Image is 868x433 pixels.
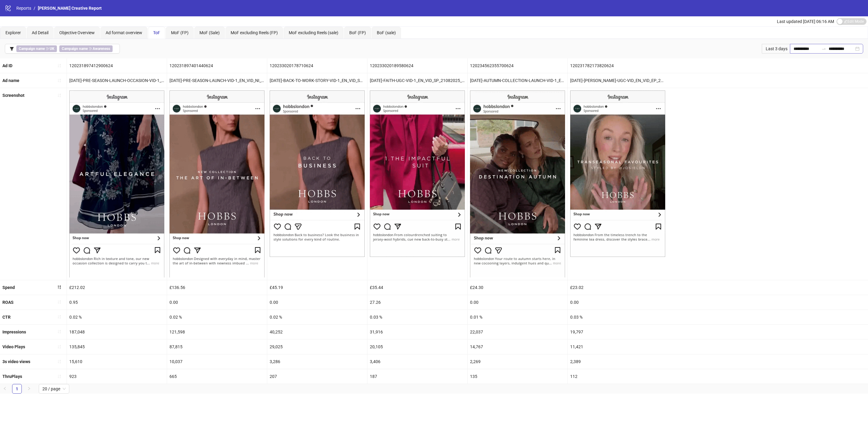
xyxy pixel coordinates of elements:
div: 0.03 % [568,310,668,324]
div: Last 3 days [762,44,790,54]
li: Next Page [24,384,34,394]
div: 0.03 % [367,310,467,324]
span: sort-ascending [57,374,61,379]
span: Ad Detail [32,30,48,35]
a: 1 [12,384,21,393]
span: sort-ascending [57,93,61,97]
div: 120234562355700624 [468,58,567,73]
b: Impressions [2,330,26,334]
div: 120233020189580624 [367,58,467,73]
div: Page Size [39,384,69,394]
div: £212.02 [67,280,167,295]
div: 0.00 [267,295,367,310]
img: Screenshot 120231897401440624 [169,90,265,277]
div: 14,767 [468,340,567,354]
b: ThruPlays [2,374,22,379]
b: UK [50,47,54,51]
div: 120231897401440624 [167,58,267,73]
span: MoF (Sale) [199,30,220,35]
div: 120231782173820624 [568,58,668,73]
span: 20 / page [42,384,66,393]
span: to [821,46,826,51]
span: BoF (sale) [377,30,396,35]
img: Screenshot 120231897412900624 [69,90,164,277]
div: 22,037 [468,325,567,339]
span: sort-ascending [57,64,61,68]
b: Ad ID [2,63,12,68]
div: 187,048 [67,325,167,339]
b: Screenshot [2,93,25,98]
li: 1 [12,384,22,394]
div: [DATE]-PRE-SEASON-LAUNCH-VID-1_EN_VID_NI_28072025_F_CC_SC1_USP10_SEASONAL [167,73,267,88]
div: 31,916 [367,325,467,339]
b: Campaign name [19,47,45,51]
div: 135,845 [67,340,167,354]
span: MoF (FP) [171,30,189,35]
div: 0.02 % [67,310,167,324]
span: sort-ascending [57,300,61,304]
span: Last updated [DATE] 06:16 AM [777,19,834,24]
div: 0.95 [67,295,167,310]
span: sort-ascending [57,359,61,364]
div: 87,815 [167,340,267,354]
div: 27.26 [367,295,467,310]
div: 3,286 [267,354,367,369]
div: 2,389 [568,354,668,369]
img: Screenshot 120233020189580624 [370,90,465,257]
div: 0.02 % [267,310,367,324]
b: Campaign name [62,47,88,51]
div: 112 [568,369,668,384]
span: right [27,387,31,390]
div: [DATE]-[PERSON_NAME]-UGC-VID_EN_VID_EP_29072025_F_CC_SC13_None_UGC [568,73,668,88]
div: [DATE]-FAITH-UGC-VID-1_EN_VID_SP_21082025_F_CC_SC13_None_UGC [367,73,467,88]
div: 20,105 [367,340,467,354]
div: 923 [67,369,167,384]
div: 120233020178710624 [267,58,367,73]
span: Objective Overview [59,30,95,35]
div: £23.02 [568,280,668,295]
b: Video Plays [2,344,25,349]
div: 121,598 [167,325,267,339]
div: £24.30 [468,280,567,295]
div: 29,025 [267,340,367,354]
span: sort-ascending [57,345,61,349]
b: Spend [2,285,15,290]
div: 11,421 [568,340,668,354]
div: 665 [167,369,267,384]
button: Campaign name ∋ UKCampaign name ∋ Awareness [5,44,120,54]
div: 0.02 % [167,310,267,324]
li: / [34,5,35,11]
span: sort-ascending [57,315,61,319]
span: Ad format overview [106,30,142,35]
span: ∋ [59,45,113,52]
div: 120231897412900624 [67,58,167,73]
span: swap-right [821,46,826,51]
b: Awareness [93,47,110,51]
div: 40,252 [267,325,367,339]
span: ∋ [16,45,57,52]
span: left [3,387,7,390]
div: 0.00 [568,295,668,310]
div: 207 [267,369,367,384]
div: £35.44 [367,280,467,295]
div: 0.01 % [468,310,567,324]
div: 3,406 [367,354,467,369]
span: ToF [153,30,160,35]
div: 2,269 [468,354,567,369]
span: [PERSON_NAME] Creative Report [38,6,102,11]
img: Screenshot 120233020178710624 [270,90,365,257]
b: 3s video views [2,359,30,364]
span: sort-descending [57,285,61,289]
b: ROAS [2,300,14,305]
div: 0.00 [468,295,567,310]
div: [DATE]-AUTUMN-COLLECTION-LAUNCH-VID-1_EN_VID_NI_02092025_F_CC_SC24_USP10_SEASONAL [468,73,567,88]
img: Screenshot 120234562355700624 [470,90,565,277]
b: Ad name [2,78,19,83]
div: £45.19 [267,280,367,295]
b: CTR [2,315,11,320]
div: [DATE]-PRE-SEASON-LAUNCH-OCCASION-VID-1_EN_VID_NI_30072025_F_CC_SC1_None_SEASONAL [67,73,167,88]
span: MoF excluding Reels (sale) [289,30,338,35]
span: MoF excluding Reels (FP) [231,30,278,35]
a: Reports [15,5,32,11]
div: [DATE]-BACK-TO-WORK-STORY-VID-1_EN_VID_SP_16082025_F_CC_SC1_None_ [267,73,367,88]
